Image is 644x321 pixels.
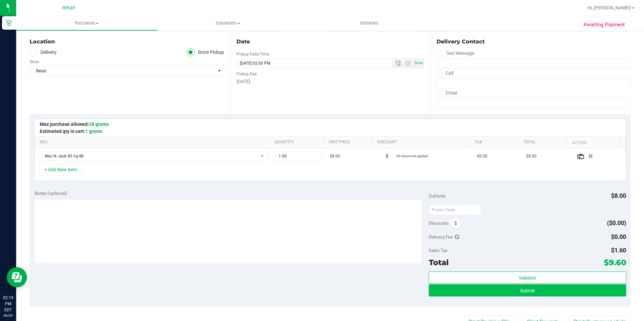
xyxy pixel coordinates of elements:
div: Delivery Contact [437,38,631,46]
span: $8.00 [611,192,626,199]
a: Purchases [16,16,157,30]
span: Customers [158,20,298,26]
span: Notes (optional) [34,190,67,196]
p: 08/20 [3,313,13,318]
a: SKU [40,140,266,145]
label: Text Message [437,48,474,58]
span: Mac N Jack #3-1g-48 [39,151,258,161]
span: $8.00 [330,153,340,159]
i: Edit Delivery Fee [455,235,460,239]
span: No discounts applied [396,154,428,158]
a: Deliveries [299,16,440,30]
span: ($0.00) [607,219,626,226]
span: Max purchase allowed: [40,121,109,127]
span: Set Current date [413,58,424,68]
label: Pickup Day [236,71,257,77]
a: Unit Price [329,140,369,145]
span: Delivery Fee [429,234,453,240]
span: Retail [30,66,215,76]
span: NO DATA FOUND [39,151,267,161]
span: Open the time view [402,61,414,66]
span: Awaiting Payment [583,21,625,29]
span: Retail [62,5,75,11]
a: Quantity [275,140,321,145]
span: $0.00 [477,153,487,159]
span: Subtotal [429,193,445,199]
span: 28 grams [89,121,109,127]
div: [DATE] [236,78,424,85]
span: Open the date view [392,61,404,66]
div: Date [236,38,424,46]
span: Deliveries [351,20,388,26]
span: select [215,66,224,76]
span: Purchases [16,20,157,26]
th: Action [567,137,621,149]
label: Store Pickup [187,48,224,56]
a: Discount [377,140,466,145]
span: $8.00 [526,153,537,159]
input: 1.00 [276,151,321,161]
label: Email [437,88,457,98]
span: Submit [520,288,535,293]
button: Validate [429,272,626,284]
span: Discounts [429,217,449,229]
label: Call [437,68,453,78]
span: Estimated qty in cart: [40,129,102,134]
a: Customers [157,16,298,30]
span: $1.60 [611,247,626,254]
p: 02:19 PM EDT [3,295,13,313]
span: Total [429,258,449,267]
span: Sales Tax [429,248,448,253]
a: Total [523,140,564,145]
div: Location [30,38,224,46]
input: Format: (999) 999-9999 [437,58,631,68]
label: Delivery [30,48,57,56]
span: 1 grams [85,129,102,134]
iframe: Resource center [7,267,27,287]
span: Validate [519,275,536,281]
button: Submit [429,284,626,296]
span: Hi, [PERSON_NAME]! [587,5,631,10]
input: Format: (999) 999-9999 [437,78,631,88]
inline-svg: Retail [5,20,12,26]
label: Store [30,59,39,65]
span: $0.00 [611,233,626,240]
span: $9.60 [604,258,626,267]
a: Tax [475,140,515,145]
label: Pickup Date/Time [236,51,269,57]
input: Promo Code [429,205,481,215]
button: + Add New Item [40,164,82,175]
